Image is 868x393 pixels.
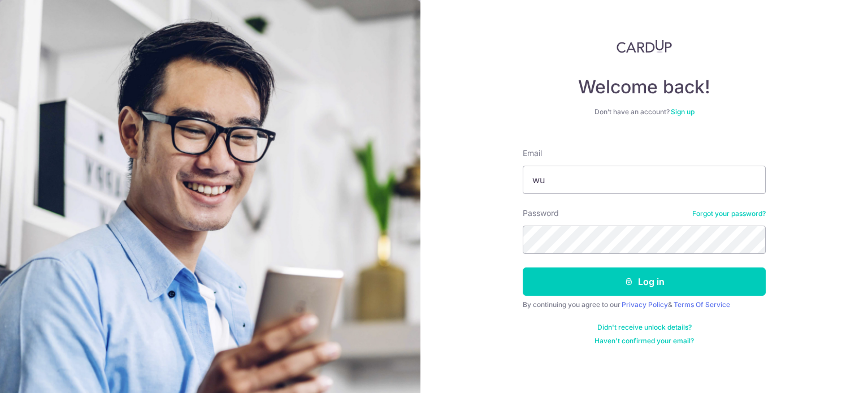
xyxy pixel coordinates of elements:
[523,107,766,116] div: Don’t have an account?
[523,76,766,98] h4: Welcome back!
[692,209,766,218] a: Forgot your password?
[523,166,766,194] input: Enter your Email
[523,208,559,219] label: Password
[523,148,542,159] label: Email
[671,107,695,116] a: Sign up
[674,300,730,309] a: Terms Of Service
[523,300,766,309] div: By continuing you agree to our &
[594,336,694,346] a: Haven't confirmed your email?
[597,323,692,332] a: Didn't receive unlock details?
[622,300,668,309] a: Privacy Policy
[523,267,766,296] button: Log in
[617,40,672,53] img: CardUp Logo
